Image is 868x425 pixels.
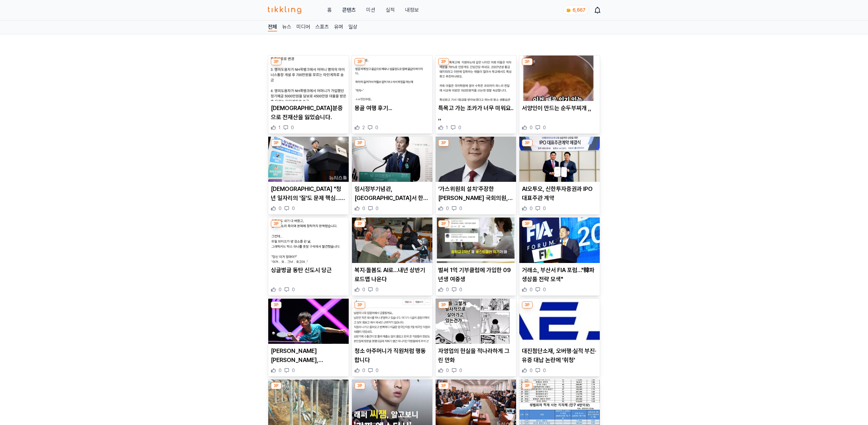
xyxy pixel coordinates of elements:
span: 0 [375,124,378,131]
div: 3P [522,139,533,146]
p: 복지·돌봄도 AI로…내년 상반기 로드맵 나온다 [355,266,430,284]
div: 3P [355,139,365,146]
a: 홈 [327,6,332,14]
div: 3P AI오투오, 신한투자증권과 IPO 대표주관 계약 AI오투오, 신한투자증권과 IPO 대표주관 계약 0 0 [519,136,600,215]
a: 일상 [348,23,357,31]
img: 청소 아주머니가 직원처럼 행동합니다 [352,299,432,344]
span: 1 [446,124,448,131]
button: 미션 [366,6,375,14]
div: 3P ‘가스위원회 설치’주장한 김성원 국회의원, 가스시장 거버넌스 개선 토론회 개최 ‘가스위원회 설치’주장한 [PERSON_NAME] 국회의원, 가스시장 거버넌스 개선 토론회... [435,136,516,215]
img: 싱글벙글 동탄 신도시 당근 [268,218,349,263]
div: 3P [438,139,449,146]
div: 3P [271,382,282,389]
div: 3P 싱글벙글 동탄 신도시 당근 싱글벙글 동탄 신도시 당근 0 0 [268,217,349,296]
span: 0 [292,205,295,212]
img: 국회 법사위, '관봉권 띠지 분실' 검찰개혁 입법청문회 22일 열기로…국힘 반발 [436,380,516,425]
span: 0 [530,205,533,212]
span: 0 [362,286,365,293]
div: 3P 민주노총 "청년 일자리의 '질'도 문제 핵심…비정규직 구조 철폐해야" [DEMOGRAPHIC_DATA] "청년 일자리의 '질'도 문제 핵심…비정규직 구조 철폐해야" 0 0 [268,136,349,215]
span: 0 [530,124,533,131]
p: 특목고 가는 조카가 너무 미워요.. ,, [438,104,513,122]
a: 콘텐츠 [342,6,356,14]
span: 0 [530,367,533,374]
span: 0 [279,205,282,212]
p: 몽골 여행 후기... [355,104,430,113]
img: 서양인이 만드는 순두부찌개 ,, [519,56,600,101]
div: 3P [355,220,365,227]
span: 0 [362,367,365,374]
span: 0 [279,286,282,293]
span: 2 [362,124,365,131]
span: 0 [292,367,295,374]
img: 특목고 가는 조카가 너무 미워요.. ,, [436,56,516,101]
a: coin 6,667 [563,5,587,15]
div: 3P [271,301,282,308]
span: 0 [362,205,365,212]
img: 티끌링 [268,6,301,14]
span: 0 [446,367,449,374]
p: 대진첨단소재, 오버행·실적 부진·유증 대납 논란에 '휘청' [522,346,597,365]
a: 미디어 [296,23,310,31]
p: 자영업의 현실을 적나라하게 그린 만화 [438,346,513,365]
div: 3P [271,58,282,65]
div: 3P 거래소, 부산서 FIA 포럼…"韓파생상품 전략 모색" 거래소, 부산서 FIA 포럼…"韓파생상품 전략 모색" 0 0 [519,217,600,296]
a: 유머 [334,23,343,31]
img: 거래소, 부산서 FIA 포럼…"韓파생상품 전략 모색" [519,218,600,263]
p: [PERSON_NAME] [PERSON_NAME], [PERSON_NAME] 이기고 마카오 챔피언스 16강 진출 [271,346,346,365]
span: 0 [376,367,379,374]
div: 3P [355,301,365,308]
img: 벌써 1억 기부클럽에 가입한 09년생 여중생 [436,218,516,263]
p: 거래소, 부산서 FIA 포럼…"韓파생상품 전략 모색" [522,266,597,284]
img: 복지·돌봄도 AI로…내년 상반기 로드맵 나온다 [352,218,432,263]
span: 0 [446,286,449,293]
div: 3P 대진첨단소재, 오버행·실적 부진·유증 대납 논란에 '휘청' 대진첨단소재, 오버행·실적 부진·유증 대납 논란에 '휘청' 0 0 [519,298,600,377]
div: 3P [355,382,365,389]
p: 벌써 1억 기부클럽에 가입한 09년생 여중생 [438,266,513,284]
span: 0 [376,286,379,293]
div: 3P 청소 아주머니가 직원처럼 행동합니다 청소 아주머니가 직원처럼 행동합니다 0 0 [352,298,433,377]
div: 3P [438,220,449,227]
div: 3P [438,58,449,65]
p: 싱글벙글 동탄 신도시 당근 [271,266,346,275]
p: [DEMOGRAPHIC_DATA] "청년 일자리의 '질'도 문제 핵심…비정규직 구조 철폐해야" [271,184,346,203]
img: 임시정부기념관, 중국서 한국광복군 관련 기념행사 개최 [352,137,432,182]
img: 몽골 여행 후기... [352,56,432,101]
span: 0 [459,205,462,212]
a: 전체 [268,23,277,31]
div: 3P 복지·돌봄도 AI로…내년 상반기 로드맵 나온다 복지·돌봄도 AI로…내년 상반기 로드맵 나온다 0 0 [352,217,433,296]
div: 3P [522,382,533,389]
div: 3P 자영업의 현실을 적나라하게 그린 만화 자영업의 현실을 적나라하게 그린 만화 0 0 [435,298,516,377]
span: 0 [530,286,533,293]
img: '10명 사상 안성 교각 붕괴' 현장 소장 등 4명 구속영장 [268,380,349,425]
span: 0 [279,367,282,374]
p: 임시정부기념관, [GEOGRAPHIC_DATA]서 한국광복군 관련 기념행사 개최 [355,184,430,203]
div: 3P 위조신분증으로 전재산을 잃었습니다. [DEMOGRAPHIC_DATA]분증으로 전재산을 잃었습니다. 1 0 [268,55,349,134]
a: 내정보 [405,6,419,14]
div: 3P 탁구 오준성, 한일전 이기고 마카오 챔피언스 16강 진출 [PERSON_NAME] [PERSON_NAME], [PERSON_NAME] 이기고 마카오 챔피언스 16강 진출... [268,298,349,377]
p: ‘가스위원회 설치’주장한 [PERSON_NAME] 국회의원, 가스시장 거버넌스 개선 토론회 개최 [438,184,513,203]
div: 3P 벌써 1억 기부클럽에 가입한 09년생 여중생 벌써 1억 기부클럽에 가입한 09년생 여중생 0 0 [435,217,516,296]
span: 6,667 [573,7,585,13]
span: 0 [458,124,461,131]
img: 대진첨단소재, 오버행·실적 부진·유증 대납 논란에 '휘청' [519,299,600,344]
a: 스포츠 [315,23,329,31]
div: 3P 특목고 가는 조카가 너무 미워요.. ,, 특목고 가는 조카가 너무 미워요.. ,, 1 0 [435,55,516,134]
img: coin [566,8,571,13]
span: 0 [543,367,546,374]
span: 0 [543,205,546,212]
p: 청소 아주머니가 직원처럼 행동합니다 [355,346,430,365]
a: 뉴스 [282,23,291,31]
span: 0 [543,124,546,131]
div: 3P 서양인이 만드는 순두부찌개 ,, 서양인이 만드는 순두부찌개 ,, 0 0 [519,55,600,134]
img: 위조신분증으로 전재산을 잃었습니다. [268,56,349,101]
a: 실적 [386,6,395,14]
img: ‘가스위원회 설치’주장한 김성원 국회의원, 가스시장 거버넌스 개선 토론회 개최 [436,137,516,182]
div: 3P [522,58,533,65]
img: 자영업의 현실을 적나라하게 그린 만화 [436,299,516,344]
span: 0 [459,367,462,374]
img: AI오투오, 신한투자증권과 IPO 대표주관 계약 [519,137,600,182]
div: 3P [522,301,533,308]
span: 0 [446,205,449,212]
div: 3P [438,382,449,389]
div: 3P [522,220,533,227]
